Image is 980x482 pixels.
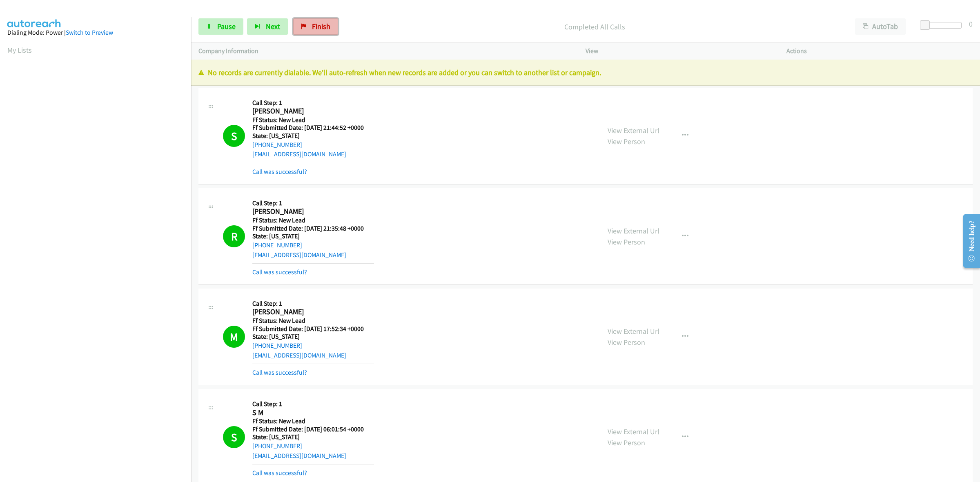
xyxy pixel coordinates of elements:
[252,452,346,460] a: [EMAIL_ADDRESS][DOMAIN_NAME]
[855,18,906,35] button: AutoTab
[252,408,374,418] h2: S M
[198,67,973,78] p: No records are currently dialable. We'll auto-refresh when new records are added or you can switc...
[293,18,338,35] a: Finish
[252,241,302,249] a: [PHONE_NUMBER]
[252,369,307,376] a: Call was successful?
[608,137,645,146] a: View Person
[252,469,307,477] a: Call was successful?
[252,425,374,433] h5: Ff Submitted Date: [DATE] 06:01:54 +0000
[7,28,184,38] div: Dialing Mode: Power |
[252,199,374,207] h5: Call Step: 1
[252,224,374,233] h5: Ff Submitted Date: [DATE] 21:35:48 +0000
[223,225,245,247] h1: R
[252,317,374,325] h5: Ff Status: New Lead
[252,268,307,276] a: Call was successful?
[252,433,374,441] h5: State: [US_STATE]
[252,132,374,140] h5: State: [US_STATE]
[312,22,330,31] span: Finish
[66,29,113,36] a: Switch to Preview
[217,22,236,31] span: Pause
[252,300,374,308] h5: Call Step: 1
[252,107,374,116] h2: [PERSON_NAME]
[266,22,280,31] span: Next
[223,125,245,147] h1: S
[223,426,245,448] h1: S
[252,150,346,158] a: [EMAIL_ADDRESS][DOMAIN_NAME]
[252,351,346,359] a: [EMAIL_ADDRESS][DOMAIN_NAME]
[924,22,962,29] div: Delay between calls (in seconds)
[608,427,659,436] a: View External Url
[608,126,659,135] a: View External Url
[7,63,191,451] iframe: Dialpad
[956,209,980,273] iframe: Resource Center
[969,18,973,29] div: 0
[252,141,302,149] a: [PHONE_NUMBER]
[252,124,374,132] h5: Ff Submitted Date: [DATE] 21:44:52 +0000
[586,46,772,56] p: View
[252,442,302,450] a: [PHONE_NUMBER]
[608,327,659,336] a: View External Url
[252,232,374,240] h5: State: [US_STATE]
[252,216,374,224] h5: Ff Status: New Lead
[786,46,973,56] p: Actions
[349,21,840,32] p: Completed All Calls
[252,307,374,317] h2: [PERSON_NAME]
[252,168,307,175] a: Call was successful?
[252,342,302,349] a: [PHONE_NUMBER]
[252,325,374,333] h5: Ff Submitted Date: [DATE] 17:52:34 +0000
[252,417,374,425] h5: Ff Status: New Lead
[608,237,645,247] a: View Person
[608,226,659,235] a: View External Url
[247,18,288,35] button: Next
[252,400,374,408] h5: Call Step: 1
[252,333,374,341] h5: State: [US_STATE]
[7,45,32,55] a: My Lists
[198,18,243,35] a: Pause
[252,251,346,259] a: [EMAIL_ADDRESS][DOMAIN_NAME]
[198,46,571,56] p: Company Information
[608,338,645,347] a: View Person
[608,438,645,447] a: View Person
[252,99,374,107] h5: Call Step: 1
[223,326,245,348] h1: M
[252,116,374,124] h5: Ff Status: New Lead
[252,207,374,216] h2: [PERSON_NAME]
